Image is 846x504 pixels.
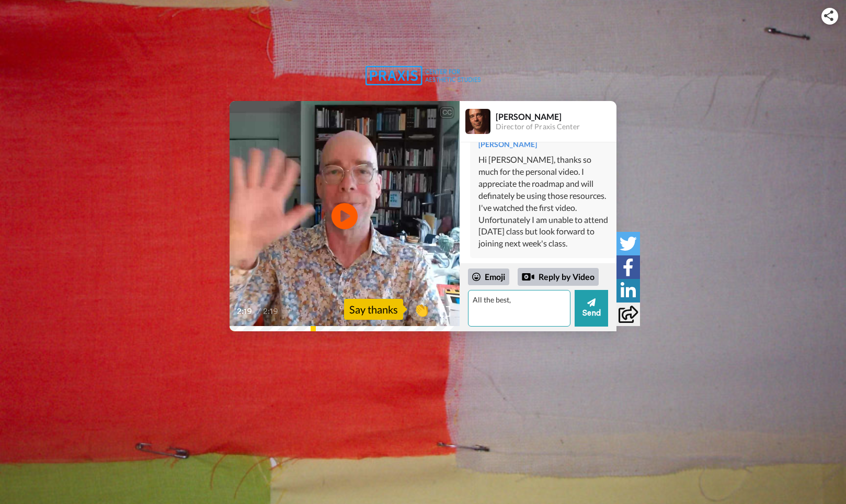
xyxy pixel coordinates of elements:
[365,66,481,85] img: logo
[518,268,599,286] div: Reply by Video
[440,107,453,118] div: CC
[257,305,261,318] span: /
[575,290,608,327] button: Send
[824,10,833,21] img: ic_share.svg
[344,299,403,320] div: Say thanks
[263,305,281,318] span: 2:19
[496,122,616,131] div: Director of Praxis Center
[408,301,435,318] span: 👏
[468,290,570,327] textarea: All the best,
[522,271,534,283] div: Reply by Video
[468,268,509,285] div: Emoji
[478,154,608,250] div: Hi [PERSON_NAME], thanks so much for the personal video. I appreciate the roadmap and will defina...
[496,111,616,121] div: [PERSON_NAME]
[465,109,490,134] img: Profile Image
[440,306,450,317] img: Full screen
[478,139,608,150] div: [PERSON_NAME]
[237,305,255,318] span: 2:19
[408,297,435,321] button: 👏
